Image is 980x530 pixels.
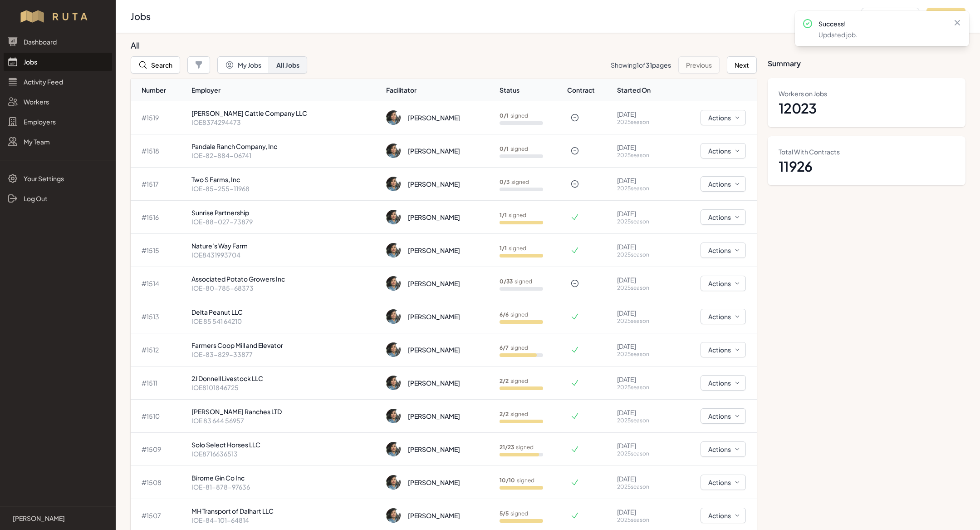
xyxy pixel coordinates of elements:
img: Workflow [19,9,97,24]
button: Actions [701,375,746,391]
p: Birome Gin Co Inc [191,473,379,482]
p: IOE8101846725 [191,383,379,392]
p: [DATE] [617,176,667,185]
button: Next [727,56,757,74]
p: IOE8431993704 [191,250,379,259]
p: IOE-84-101-64814 [191,515,379,525]
p: 2025 season [617,483,667,490]
b: 1 / 1 [500,245,507,252]
h3: Summary [768,40,965,69]
p: [DATE] [617,474,667,483]
td: # 1510 [131,400,188,433]
p: signed [500,278,532,285]
b: 1 / 1 [500,212,507,218]
p: signed [500,245,526,252]
b: 0 / 3 [500,178,510,185]
p: 2025 season [617,218,667,225]
button: All Jobs [269,56,307,74]
th: Employer [188,79,382,101]
div: [PERSON_NAME] [408,478,460,487]
p: 2025 season [617,384,667,391]
p: [DATE] [617,308,667,317]
b: 6 / 6 [500,311,509,318]
p: 2025 season [617,351,667,358]
p: 2025 season [617,417,667,424]
p: Farmers Coop Mill and Elevator [191,341,379,350]
a: My Team [4,133,112,151]
div: [PERSON_NAME] [408,246,460,255]
p: [DATE] [617,408,667,417]
th: Status [496,79,567,101]
button: Actions [701,475,746,490]
td: # 1518 [131,134,188,168]
p: [DATE] [617,375,667,384]
td: # 1512 [131,333,188,367]
p: 2025 season [617,251,667,258]
p: 2025 season [617,185,667,192]
td: # 1519 [131,101,188,134]
h2: Jobs [131,10,854,23]
p: Success! [818,19,946,28]
button: Add Job [926,8,965,25]
p: [PERSON_NAME] Ranches LTD [191,407,379,416]
p: IOE8716636513 [191,449,379,458]
div: [PERSON_NAME] [408,345,460,354]
p: IOE-80-785-68373 [191,283,379,292]
td: # 1513 [131,300,188,333]
a: Dashboard [4,33,112,51]
button: Actions [701,209,746,225]
p: IOE-82-884-06741 [191,151,379,160]
button: Actions [701,508,746,523]
p: [PERSON_NAME] Cattle Company LLC [191,109,379,118]
p: IOE 83 644 56957 [191,416,379,425]
dd: 12023 [779,100,955,116]
p: signed [500,377,528,385]
p: signed [500,311,528,318]
div: [PERSON_NAME] [408,378,460,387]
p: [DATE] [617,441,667,450]
p: [DATE] [617,242,667,251]
button: Actions [701,309,746,324]
button: Search [131,56,180,74]
b: 0 / 33 [500,278,513,285]
h3: All [131,40,750,51]
span: 1 [637,61,639,69]
p: IOE-88-027-73879 [191,217,379,226]
th: Contract [567,79,613,101]
th: Number [131,79,188,101]
p: MH Transport of Dalhart LLC [191,506,379,515]
p: IOE-83-829-33877 [191,350,379,359]
p: signed [500,344,528,352]
a: Your Settings [4,169,112,188]
dd: 11926 [779,158,955,174]
th: Started On [613,79,671,101]
p: Showing of [611,60,671,69]
p: Delta Peanut LLC [191,307,379,317]
button: Actions [701,243,746,258]
p: 2J Donnell Livestock LLC [191,374,379,383]
p: signed [500,411,528,418]
a: Activity Feed [4,73,112,91]
button: Actions [701,441,746,457]
button: Previous [678,56,720,74]
div: [PERSON_NAME] [408,445,460,454]
p: 2025 season [617,152,667,159]
div: [PERSON_NAME] [408,213,460,222]
button: Actions [701,342,746,357]
th: Facilitator [382,79,496,101]
p: IOE-81-878-97636 [191,482,379,491]
td: # 1509 [131,433,188,466]
b: 2 / 2 [500,411,509,417]
td: # 1511 [131,367,188,400]
div: [PERSON_NAME] [408,179,460,188]
p: [DATE] [617,507,667,516]
p: 2025 season [617,317,667,325]
div: [PERSON_NAME] [408,113,460,122]
span: 31 pages [646,61,671,69]
button: Actions [701,276,746,291]
p: [DATE] [617,209,667,218]
p: Associated Potato Growers Inc [191,274,379,283]
td: # 1516 [131,201,188,234]
td: # 1508 [131,466,188,499]
p: signed [500,444,534,451]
